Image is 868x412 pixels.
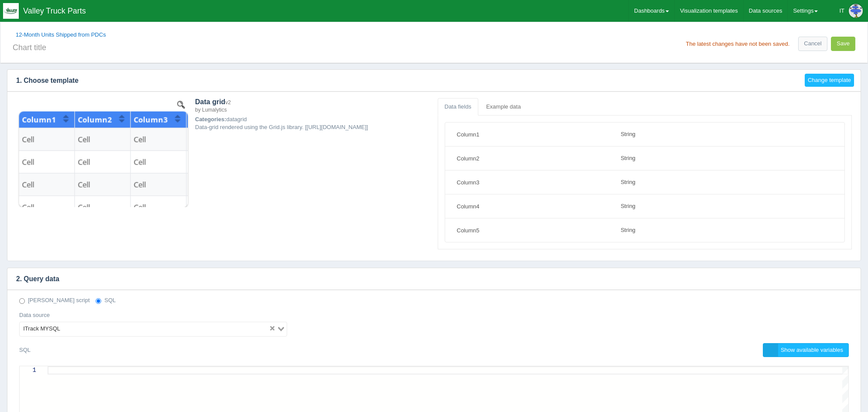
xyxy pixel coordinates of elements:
[19,343,31,357] label: SQL
[21,324,62,334] span: ITrack MYSQL
[438,98,478,116] a: Data fields
[19,298,25,304] input: [PERSON_NAME] script
[195,98,431,113] h4: Data grid
[23,7,86,15] span: Valley Truck Parts
[7,268,847,290] h4: 2. Query data
[96,298,101,304] input: SQL
[19,296,90,305] label: [PERSON_NAME] script
[20,366,36,375] div: 1
[805,74,854,87] button: Change template
[195,98,431,208] div: datagrid
[63,324,268,334] input: Search for option
[798,37,827,51] a: Cancel
[849,4,863,18] img: Profile Picture
[48,366,48,367] textarea: Editor content;Press Alt+F1 for Accessibility Options.
[763,343,849,358] a: Show available variables
[195,116,226,123] strong: Categories:
[839,2,844,20] div: IT
[3,3,19,19] img: q1blfpkbivjhsugxdrfq.png
[19,322,287,337] div: Search for option
[452,199,609,214] input: Field name
[452,151,609,166] input: Field name
[7,70,798,92] h4: 1. Choose template
[195,123,431,132] p: Data-grid rendered using the Grid.js library. [[URL][DOMAIN_NAME]]
[781,347,843,353] span: Show available variables
[831,37,855,51] button: Save
[13,31,106,38] a: 12-Month Units Shipped from PDCs
[225,99,231,106] small: v2
[452,223,609,238] input: Field name
[479,98,528,116] a: Example data
[195,107,227,113] small: by Lumalytics
[13,39,431,54] input: Chart title
[19,311,50,320] label: Data source
[452,127,609,142] input: Field name
[452,175,609,190] input: Field name
[686,41,789,47] div: The latest changes have not been saved.
[96,296,116,305] label: SQL
[270,325,274,333] button: Clear Selected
